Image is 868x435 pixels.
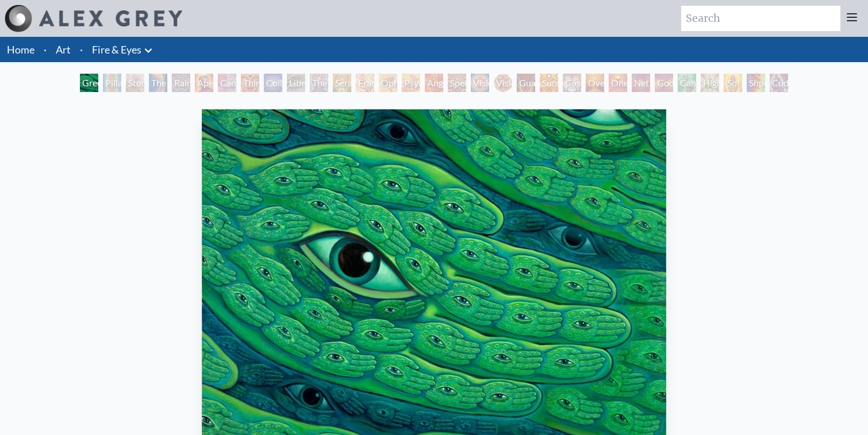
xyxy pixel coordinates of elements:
[149,74,167,92] div: The Torch
[80,74,98,92] div: Green Hand
[701,74,719,92] div: Higher Vision
[425,74,443,92] div: Angel Skin
[540,74,558,92] div: Sunyata
[126,74,144,92] div: Study for the Great Turn
[333,74,351,92] div: Seraphic Transport Docking on the Third Eye
[218,74,236,92] div: Cannabis Sutra
[494,74,512,92] div: Vision Crystal Tondo
[724,74,742,92] div: Sol Invictus
[563,74,581,92] div: Cosmic Elf
[75,37,87,62] li: ·
[103,74,121,92] div: Pillar of Awareness
[402,74,420,92] div: Psychomicrograph of a Fractal Paisley Cherub Feather Tip
[632,74,650,92] div: Net of Being
[471,74,489,92] div: Vision Crystal
[7,43,34,56] a: Home
[681,6,840,31] input: Search
[92,41,141,58] a: Fire & Eyes
[655,74,673,92] div: Godself
[195,74,213,92] div: Aperture
[379,74,397,92] div: Ophanic Eyelash
[310,74,328,92] div: The Seer
[172,74,190,92] div: Rainbow Eye Ripple
[609,74,627,92] div: One
[264,74,282,92] div: Collective Vision
[770,74,788,92] div: Cuddle
[241,74,259,92] div: Third Eye Tears of Joy
[747,74,765,92] div: Shpongled
[287,74,305,92] div: Liberation Through Seeing
[39,37,51,62] li: ·
[356,74,374,92] div: Fractal Eyes
[56,41,71,58] a: Art
[586,74,604,92] div: Oversoul
[448,74,466,92] div: Spectral Lotus
[517,74,535,92] div: Guardian of Infinite Vision
[678,74,696,92] div: Cannafist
